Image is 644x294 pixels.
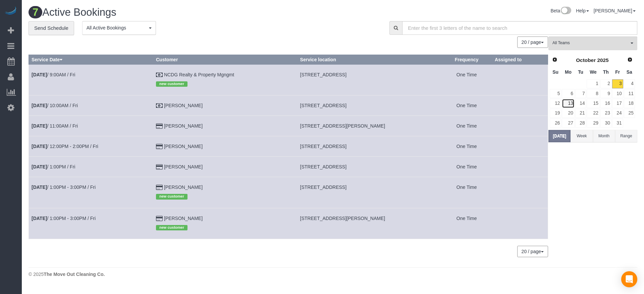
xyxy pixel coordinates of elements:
[615,69,620,75] span: Friday
[587,109,599,118] a: 22
[29,208,153,239] td: Schedule date
[164,216,203,221] a: [PERSON_NAME]
[575,99,586,108] a: 14
[297,55,441,64] th: Service location
[297,116,441,136] td: Service location
[164,123,203,129] a: [PERSON_NAME]
[164,72,234,77] a: NCDG Realty & Property Mgngmt
[562,119,574,128] a: 27
[29,271,637,278] div: © 2025
[600,79,611,88] a: 2
[32,216,47,221] b: [DATE]
[600,99,611,108] a: 16
[562,89,574,98] a: 6
[624,109,635,118] a: 25
[571,130,593,142] button: Week
[625,55,635,65] a: Next
[624,79,635,88] a: 4
[300,72,346,77] span: [STREET_ADDRESS]
[32,103,47,108] b: [DATE]
[300,185,346,190] span: [STREET_ADDRESS]
[156,103,163,108] i: Check Payment
[29,136,153,157] td: Schedule date
[597,57,608,63] span: 2025
[492,116,548,136] td: Assigned to
[156,144,163,149] i: Credit Card Payment
[492,208,548,239] td: Assigned to
[552,57,557,62] span: Prev
[575,89,586,98] a: 7
[29,6,42,18] span: 7
[32,144,47,149] b: [DATE]
[552,69,558,75] span: Sunday
[153,64,298,95] td: Customer
[552,40,629,46] span: All Teams
[32,144,98,149] a: [DATE]/ 12:00PM - 2:00PM / Fri
[297,208,441,239] td: Service location
[300,144,346,149] span: [STREET_ADDRESS]
[587,79,599,88] a: 1
[32,72,47,77] b: [DATE]
[32,103,78,108] a: [DATE]/ 10:00AM / Fri
[576,57,596,63] span: October
[29,95,153,116] td: Schedule date
[562,99,574,108] a: 13
[300,216,385,221] span: [STREET_ADDRESS][PERSON_NAME]
[612,79,623,88] a: 3
[600,119,611,128] a: 30
[578,69,583,75] span: Tuesday
[441,95,492,116] td: Frequency
[29,55,153,64] th: Service Date
[32,164,75,169] a: [DATE]/ 1:00PM / Fri
[153,136,298,157] td: Customer
[612,99,623,108] a: 17
[29,116,153,136] td: Schedule date
[587,89,599,98] a: 8
[32,123,78,129] a: [DATE]/ 11:00AM / Fri
[32,164,47,169] b: [DATE]
[153,208,298,239] td: Customer
[156,194,187,199] span: new customer
[32,123,47,129] b: [DATE]
[402,21,637,35] input: Enter the first 3 letters of the name to search
[492,177,548,208] td: Assigned to
[29,21,74,35] a: Send Schedule
[156,73,163,77] i: Check Payment
[492,95,548,116] td: Assigned to
[82,21,156,35] button: All Active Bookings
[87,24,147,31] span: All Active Bookings
[548,36,637,47] ol: All Teams
[297,64,441,95] td: Service location
[600,109,611,118] a: 23
[29,157,153,177] td: Schedule date
[548,36,637,50] button: All Teams
[44,272,105,277] strong: The Move Out Cleaning Co.
[600,89,611,98] a: 9
[441,55,492,64] th: Frequency
[32,72,75,77] a: [DATE]/ 9:00AM / Fri
[29,64,153,95] td: Schedule date
[492,55,548,64] th: Assigned to
[575,109,586,118] a: 21
[441,177,492,208] td: Frequency
[550,89,561,98] a: 5
[492,64,548,95] td: Assigned to
[32,185,96,190] a: [DATE]/ 1:00PM - 3:00PM / Fri
[492,136,548,157] td: Assigned to
[156,124,163,129] i: Credit Card Payment
[441,157,492,177] td: Frequency
[576,8,589,13] a: Help
[156,165,163,169] i: Credit Card Payment
[441,208,492,239] td: Frequency
[300,123,385,129] span: [STREET_ADDRESS][PERSON_NAME]
[4,7,17,16] img: Automaid Logo
[441,64,492,95] td: Frequency
[153,177,298,208] td: Customer
[518,246,548,257] nav: Pagination navigation
[612,109,623,118] a: 24
[492,157,548,177] td: Assigned to
[441,136,492,157] td: Frequency
[297,136,441,157] td: Service location
[590,69,597,75] span: Wednesday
